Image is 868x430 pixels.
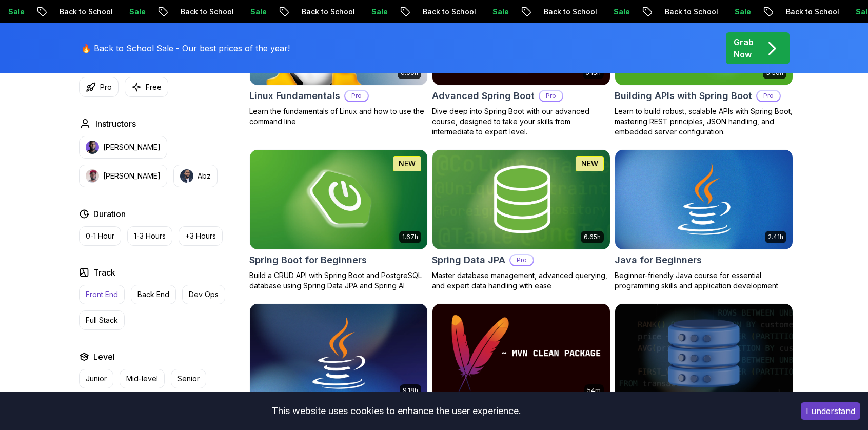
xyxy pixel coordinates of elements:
h2: Track [93,266,115,279]
a: Java for Beginners card2.41hJava for BeginnersBeginner-friendly Java course for essential program... [615,149,793,291]
p: 1-3 Hours [134,231,166,241]
p: Sale [459,7,492,17]
p: 6.65h [584,233,601,241]
p: Pro [510,255,533,265]
p: Pro [757,91,780,101]
p: Abz [198,171,211,181]
h2: Spring Boot for Beginners [249,253,367,267]
p: 🔥 Back to School Sale - Our best prices of the year! [81,42,290,54]
p: Sale [338,7,371,17]
p: Pro [345,91,368,101]
p: Back End [137,289,169,300]
p: Dev Ops [189,289,219,300]
p: Sale [701,7,734,17]
h2: Spring Data JPA [432,253,505,267]
p: Sale [822,7,855,17]
p: 2.41h [768,233,783,241]
button: Full Stack [79,310,125,330]
p: Learn to build robust, scalable APIs with Spring Boot, mastering REST principles, JSON handling, ... [615,106,793,137]
p: 54m [587,386,601,395]
p: NEW [581,159,598,169]
p: Grab Now [734,36,754,61]
p: Sale [580,7,613,17]
img: Spring Data JPA card [432,150,610,249]
img: Java for Beginners card [615,150,793,249]
p: Back to School [268,7,338,17]
button: instructor imgAbz [173,165,218,187]
p: Pro [100,82,112,92]
p: Learn the fundamentals of Linux and how to use the command line [249,106,428,127]
p: Full Stack [86,315,118,325]
p: Front End [86,289,118,300]
p: Master database management, advanced querying, and expert data handling with ease [432,270,610,291]
a: Spring Data JPA card6.65hNEWSpring Data JPAProMaster database management, advanced querying, and ... [432,149,610,291]
p: NEW [399,159,416,169]
p: Mid-level [126,374,158,384]
img: instructor img [86,169,99,183]
p: Pro [540,91,562,101]
button: Dev Ops [182,285,225,304]
button: Free [125,77,168,97]
p: +3 Hours [185,231,216,241]
p: [PERSON_NAME] [103,171,161,181]
img: Java for Developers card [250,304,427,403]
p: Dive deep into Spring Boot with our advanced course, designed to take your skills from intermedia... [432,106,610,137]
a: Spring Boot for Beginners card1.67hNEWSpring Boot for BeginnersBuild a CRUD API with Spring Boot ... [249,149,428,291]
h2: Advanced Spring Boot [432,89,535,103]
h2: Java for Beginners [615,253,702,267]
button: Accept cookies [801,402,860,420]
h2: Building APIs with Spring Boot [615,89,752,103]
img: Advanced Databases card [615,304,793,403]
p: Senior [177,374,200,384]
p: 9.18h [403,386,418,395]
p: Sale [96,7,129,17]
img: Spring Boot for Beginners card [250,150,427,249]
img: instructor img [86,141,99,154]
button: instructor img[PERSON_NAME] [79,165,167,187]
p: Back to School [510,7,580,17]
img: Maven Essentials card [432,304,610,403]
h2: Duration [93,208,126,220]
p: Beginner-friendly Java course for essential programming skills and application development [615,270,793,291]
button: instructor img[PERSON_NAME] [79,136,167,159]
button: Front End [79,285,125,304]
p: Junior [86,374,107,384]
h2: Linux Fundamentals [249,89,340,103]
p: Build a CRUD API with Spring Boot and PostgreSQL database using Spring Data JPA and Spring AI [249,270,428,291]
button: Junior [79,369,113,388]
button: Pro [79,77,119,97]
p: Back to School [389,7,459,17]
button: 1-3 Hours [127,226,172,246]
button: +3 Hours [179,226,223,246]
button: 0-1 Hour [79,226,121,246]
p: Back to School [26,7,96,17]
p: Free [146,82,162,92]
p: 1.67h [402,233,418,241]
h2: Instructors [95,118,136,130]
p: 0-1 Hour [86,231,114,241]
button: Senior [171,369,206,388]
img: instructor img [180,169,193,183]
p: Sale [217,7,250,17]
h2: Level [93,350,115,363]
button: Mid-level [120,369,165,388]
div: This website uses cookies to enhance the user experience. [8,400,785,422]
p: [PERSON_NAME] [103,142,161,152]
p: Back to School [147,7,217,17]
button: Back End [131,285,176,304]
p: Back to School [632,7,701,17]
p: Back to School [753,7,822,17]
